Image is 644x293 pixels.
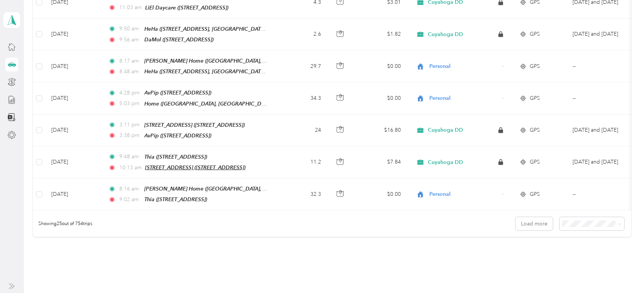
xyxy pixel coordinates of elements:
span: 8:48 am [119,68,141,76]
td: [DATE] [45,82,102,114]
span: Thia ([STREET_ADDRESS]) [144,196,207,202]
td: $1.82 [354,19,407,50]
span: GPS [530,190,540,198]
td: -- [566,178,636,210]
td: 11.2 [277,146,327,178]
span: Personal [429,94,499,102]
span: 10:13 am [119,164,142,172]
span: 8:16 am [119,185,141,193]
span: DaMol ([STREET_ADDRESS]) [144,36,214,43]
span: GPS [530,94,540,102]
span: HeHa ([STREET_ADDRESS], [GEOGRAPHIC_DATA][PERSON_NAME], [PERSON_NAME][GEOGRAPHIC_DATA], [GEOGRAPH... [144,26,622,32]
td: July and Aug 2025 [566,115,636,146]
td: [DATE] [45,50,102,82]
span: 3:11 pm [119,121,141,129]
span: GPS [530,126,540,134]
td: July and Aug 2025 [566,19,636,50]
td: $0.00 [354,82,407,114]
span: 11:03 am [119,3,142,12]
td: 24 [277,115,327,146]
span: Home ([GEOGRAPHIC_DATA], [GEOGRAPHIC_DATA]) [144,101,273,107]
td: July and Aug 2025 [566,146,636,178]
span: GPS [530,62,540,71]
span: GPS [530,30,540,38]
span: AvPip ([STREET_ADDRESS]) [144,132,211,139]
span: Personal [429,190,499,198]
span: Cuyahoga DD [428,127,463,134]
span: 9:50 am [119,25,141,33]
span: [STREET_ADDRESS] ([STREET_ADDRESS]) [145,164,245,170]
span: LiEl Daycare ([STREET_ADDRESS]) [145,5,228,11]
td: 34.3 [277,82,327,114]
span: [PERSON_NAME] Home ([GEOGRAPHIC_DATA], [US_STATE]) [144,58,291,64]
span: 3:38 pm [119,131,141,140]
span: 4:28 pm [119,89,141,97]
span: [PERSON_NAME] Home ([GEOGRAPHIC_DATA], [US_STATE]) [144,186,291,192]
span: GPS [530,158,540,166]
span: 9:56 am [119,36,141,44]
td: [DATE] [45,146,102,178]
span: [STREET_ADDRESS] ([STREET_ADDRESS]) [144,122,245,128]
td: $0.00 [354,50,407,82]
td: $0.00 [354,178,407,210]
span: Cuyahoga DD [428,159,463,166]
span: 5:03 pm [119,99,141,108]
td: 32.3 [277,178,327,210]
td: $16.80 [354,115,407,146]
span: Showing 25 out of 754 trips [33,221,92,227]
span: 8:17 am [119,57,141,65]
td: [DATE] [45,115,102,146]
td: [DATE] [45,19,102,50]
button: Load more [516,217,553,230]
span: AvPip ([STREET_ADDRESS]) [144,90,211,96]
td: -- [566,50,636,82]
td: [DATE] [45,178,102,210]
span: Personal [429,62,499,71]
span: 9:48 am [119,153,141,161]
iframe: Everlance-gr Chat Button Frame [601,250,644,293]
td: 2.6 [277,19,327,50]
span: Thia ([STREET_ADDRESS]) [144,154,207,160]
td: 29.7 [277,50,327,82]
td: -- [566,82,636,114]
td: $7.84 [354,146,407,178]
span: HeHa ([STREET_ADDRESS], [GEOGRAPHIC_DATA][PERSON_NAME], [PERSON_NAME][GEOGRAPHIC_DATA], [GEOGRAPH... [144,68,622,75]
span: Cuyahoga DD [428,31,463,38]
span: 9:02 am [119,195,141,204]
